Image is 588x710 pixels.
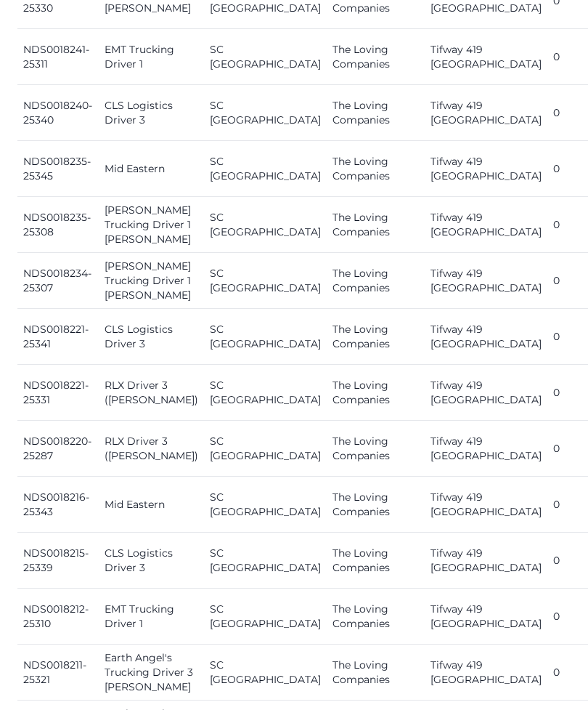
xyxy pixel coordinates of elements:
td: Tifway 419 [GEOGRAPHIC_DATA] [425,309,547,365]
td: NDS0018235-25345 [17,141,99,197]
td: SC [GEOGRAPHIC_DATA] [204,85,327,141]
td: NDS0018235-25308 [17,197,99,253]
td: CLS Logistics Driver 3 [99,309,204,365]
td: The Loving Companies [327,253,425,309]
td: SC [GEOGRAPHIC_DATA] [204,365,327,421]
td: RLX Driver 3 ([PERSON_NAME]) [99,421,204,477]
td: Tifway 419 [GEOGRAPHIC_DATA] [425,253,547,309]
td: NDS0018240-25340 [17,85,99,141]
td: Tifway 419 [GEOGRAPHIC_DATA] [425,421,547,477]
td: RLX Driver 3 ([PERSON_NAME]) [99,365,204,421]
td: The Loving Companies [327,85,425,141]
td: EMT Trucking Driver 1 [99,589,204,645]
td: SC [GEOGRAPHIC_DATA] [204,421,327,477]
td: SC [GEOGRAPHIC_DATA] [204,29,327,85]
td: CLS Logistics Driver 3 [99,85,204,141]
td: Earth Angel's Trucking Driver 3 [PERSON_NAME] [99,645,204,701]
td: SC [GEOGRAPHIC_DATA] [204,589,327,645]
td: Tifway 419 [GEOGRAPHIC_DATA] [425,645,547,701]
td: CLS Logistics Driver 3 [99,533,204,589]
td: Tifway 419 [GEOGRAPHIC_DATA] [425,85,547,141]
td: The Loving Companies [327,477,425,533]
td: SC [GEOGRAPHIC_DATA] [204,477,327,533]
td: The Loving Companies [327,533,425,589]
td: Tifway 419 [GEOGRAPHIC_DATA] [425,29,547,85]
td: EMT Trucking Driver 1 [99,29,204,85]
td: The Loving Companies [327,141,425,197]
td: SC [GEOGRAPHIC_DATA] [204,309,327,365]
td: Tifway 419 [GEOGRAPHIC_DATA] [425,533,547,589]
td: [PERSON_NAME] Trucking Driver 1 [PERSON_NAME] [99,253,204,309]
td: NDS0018241-25311 [17,29,99,85]
td: The Loving Companies [327,197,425,253]
td: NDS0018221-25331 [17,365,99,421]
td: SC [GEOGRAPHIC_DATA] [204,533,327,589]
td: NDS0018221-25341 [17,309,99,365]
td: NDS0018216-25343 [17,477,99,533]
td: Mid Eastern [99,141,204,197]
td: SC [GEOGRAPHIC_DATA] [204,197,327,253]
td: The Loving Companies [327,309,425,365]
td: Tifway 419 [GEOGRAPHIC_DATA] [425,589,547,645]
td: SC [GEOGRAPHIC_DATA] [204,253,327,309]
td: Mid Eastern [99,477,204,533]
td: Tifway 419 [GEOGRAPHIC_DATA] [425,141,547,197]
td: SC [GEOGRAPHIC_DATA] [204,141,327,197]
td: The Loving Companies [327,589,425,645]
td: SC [GEOGRAPHIC_DATA] [204,645,327,701]
td: NDS0018212-25310 [17,589,99,645]
td: The Loving Companies [327,421,425,477]
td: The Loving Companies [327,365,425,421]
td: Tifway 419 [GEOGRAPHIC_DATA] [425,477,547,533]
td: Tifway 419 [GEOGRAPHIC_DATA] [425,365,547,421]
td: NDS0018211-25321 [17,645,99,701]
td: Tifway 419 [GEOGRAPHIC_DATA] [425,197,547,253]
td: NDS0018220-25287 [17,421,99,477]
td: The Loving Companies [327,645,425,701]
td: [PERSON_NAME] Trucking Driver 1 [PERSON_NAME] [99,197,204,253]
td: NDS0018234-25307 [17,253,99,309]
td: The Loving Companies [327,29,425,85]
td: NDS0018215-25339 [17,533,99,589]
